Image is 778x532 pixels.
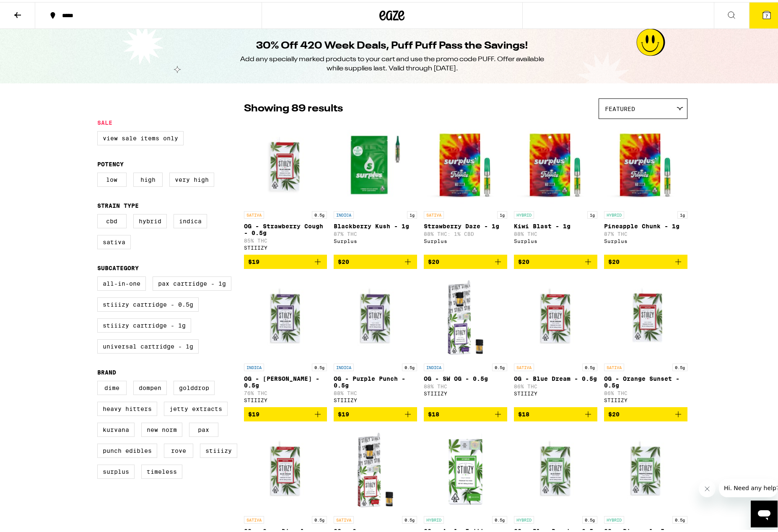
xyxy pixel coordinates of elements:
[244,274,327,357] img: STIIIZY - OG - King Louis XIII - 0.5g
[244,221,327,234] p: OG - Strawberry Cough - 0.5g
[5,6,60,13] span: Hi. Need any help?
[497,209,507,217] p: 1g
[244,121,327,253] a: Open page for OG - Strawberry Cough - 0.5g from STIIIZY
[514,274,597,357] img: STIIIZY - OG - Blue Dream - 0.5g
[97,337,199,351] label: Universal Cartridge - 1g
[604,388,687,394] p: 86% THC
[424,253,507,267] button: Add to bag
[334,405,417,419] button: Add to bag
[604,121,687,205] img: Surplus - Pineapple Chunk - 1g
[677,209,687,217] p: 1g
[424,426,507,510] img: STIIIZY - OG - Apple Fritter - 0.5g
[312,514,327,522] p: 0.5g
[97,462,135,477] label: Surplus
[312,362,327,369] p: 0.5g
[334,121,417,253] a: Open page for Blackberry Kush - 1g from Surplus
[514,274,597,405] a: Open page for OG - Blue Dream - 0.5g from STIIIZY
[97,159,124,165] legend: Potency
[424,389,507,394] div: STIIIZY
[424,121,507,253] a: Open page for Strawberry Daze - 1g from Surplus
[719,477,778,495] iframe: Message from company
[604,514,624,522] p: HYBRID
[248,256,259,263] span: $19
[244,100,343,114] p: Showing 89 results
[334,514,354,522] p: SATIVA
[514,362,534,369] p: SATIVA
[244,274,327,405] a: Open page for OG - King Louis XIII - 0.5g from STIIIZY
[133,212,167,226] label: Hybrid
[97,170,127,185] label: Low
[514,221,597,227] p: Kiwi Blast - 1g
[189,421,218,435] label: PAX
[604,274,687,357] img: STIIIZY - OG - Orange Sunset - 0.5g
[608,409,620,416] span: $20
[97,367,116,374] legend: Brand
[514,253,597,267] button: Add to bag
[334,362,354,369] p: INDICA
[424,405,507,419] button: Add to bag
[518,256,529,263] span: $20
[334,121,417,205] img: Surplus - Blackberry Kush - 1g
[97,295,199,310] label: STIIIZY Cartridge - 0.5g
[514,389,597,394] div: STIIIZY
[97,421,135,435] label: Kurvana
[97,117,112,124] legend: Sale
[424,382,507,387] p: 88% THC
[402,514,417,522] p: 0.5g
[97,200,139,207] legend: Strain Type
[424,221,507,227] p: Strawberry Daze - 1g
[587,209,597,217] p: 1g
[514,209,534,217] p: HYBRID
[244,395,327,401] div: STIIIZY
[334,388,417,394] p: 88% THC
[424,373,507,380] p: OG - SW OG - 0.5g
[428,409,439,416] span: $18
[334,229,417,235] p: 87% THC
[492,514,507,522] p: 0.5g
[153,274,231,289] label: PAX Cartridge - 1g
[604,209,624,217] p: HYBRID
[248,409,259,416] span: $19
[514,514,534,522] p: HYBRID
[514,236,597,242] div: Surplus
[133,379,167,393] label: Dompen
[514,405,597,419] button: Add to bag
[424,209,444,217] p: SATIVA
[244,426,327,510] img: STIIIZY - OG - Sour Diesel - 0.5g
[514,229,597,235] p: 88% THC
[604,236,687,242] div: Surplus
[240,53,545,71] div: Add any specially marked products to your cart and use the promo code PUFF. Offer available while...
[97,316,191,331] label: STIIIZY Cartridge - 1g
[244,405,327,419] button: Add to bag
[514,373,597,380] p: OG - Blue Dream - 0.5g
[334,253,417,267] button: Add to bag
[604,373,687,387] p: OG - Orange Sunset - 0.5g
[133,170,163,185] label: High
[605,103,635,110] span: Featured
[604,426,687,510] img: STIIIZY - OG - Pineapple Express - 0.5g
[97,274,146,289] label: All-In-One
[244,121,327,205] img: STIIIZY - OG - Strawberry Cough - 0.5g
[169,170,214,185] label: Very High
[334,274,417,357] img: STIIIZY - OG - Purple Punch - 0.5g
[141,421,182,435] label: New Norm
[751,498,778,525] iframe: Button to launch messaging window
[604,405,687,419] button: Add to bag
[514,121,597,253] a: Open page for Kiwi Blast - 1g from Surplus
[424,229,507,235] p: 88% THC: 1% CBD
[334,236,417,242] div: Surplus
[244,209,264,217] p: SATIVA
[604,274,687,405] a: Open page for OG - Orange Sunset - 0.5g from STIIIZY
[97,379,127,393] label: DIME
[424,362,444,369] p: INDICA
[334,373,417,387] p: OG - Purple Punch - 0.5g
[256,37,528,51] h1: 30% Off 420 Week Deals, Puff Puff Pass the Savings!
[514,121,597,205] img: Surplus - Kiwi Blast - 1g
[514,382,597,387] p: 86% THC
[244,362,264,369] p: INDICA
[428,256,439,263] span: $20
[518,409,529,416] span: $18
[492,362,507,369] p: 0.5g
[338,409,349,416] span: $19
[244,236,327,241] p: 85% THC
